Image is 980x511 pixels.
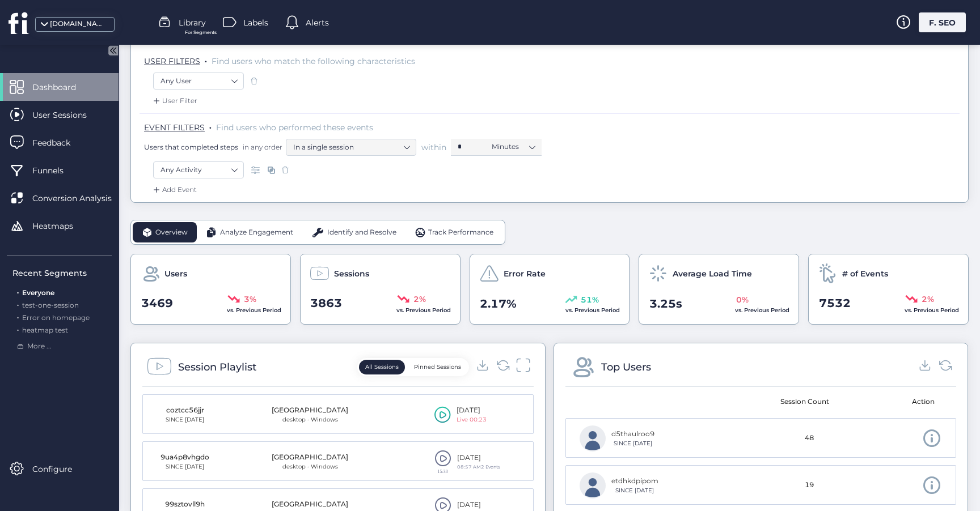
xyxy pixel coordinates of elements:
[157,452,213,463] div: 9ua4p8vhgdo
[457,500,500,510] div: [DATE]
[157,499,213,510] div: 99sztovll9h
[805,480,814,491] span: 19
[842,267,888,280] span: # of Events
[735,306,789,314] span: vs. Previous Period
[272,499,348,510] div: [GEOGRAPHIC_DATA]
[17,323,19,334] span: .
[240,142,282,152] span: in any order
[178,359,256,375] div: Session Playlist
[327,227,396,238] span: Identify and Resolve
[220,227,293,238] span: Analyze Engagement
[272,452,348,463] div: [GEOGRAPHIC_DATA]
[428,227,493,238] span: Track Performance
[32,463,89,475] span: Configure
[736,293,749,306] span: 0%
[151,95,197,107] div: User Filter
[12,267,112,279] div: Recent Segments
[144,142,238,152] span: Users that completed steps
[480,295,517,313] span: 2.17%
[32,137,87,149] span: Feedback
[457,405,487,416] div: [DATE]
[32,220,90,232] span: Heatmaps
[334,267,369,280] span: Sessions
[673,267,752,280] span: Average Load Time
[601,359,651,375] div: Top Users
[565,306,620,314] span: vs. Previous Period
[852,386,948,418] mat-header-cell: Action
[611,439,654,448] div: SINCE [DATE]
[244,293,256,305] span: 3%
[492,138,535,155] nz-select-item: Minutes
[205,54,207,65] span: .
[144,122,205,133] span: EVENT FILTERS
[17,299,19,309] span: .
[160,161,236,178] nz-select-item: Any Activity
[32,81,93,93] span: Dashboard
[212,56,415,66] span: Find users who match the following characteristics
[611,486,658,495] div: SINCE [DATE]
[434,469,451,474] div: 15:38
[243,16,268,29] span: Labels
[227,306,281,314] span: vs. Previous Period
[919,12,966,32] div: F. SEO
[611,429,654,440] div: d5thaulroo9
[22,301,79,309] span: test-one-session
[157,415,213,424] div: SINCE [DATE]
[905,306,959,314] span: vs. Previous Period
[272,405,348,416] div: [GEOGRAPHIC_DATA]
[157,405,213,416] div: coztcc56jjr
[310,295,342,312] span: 3863
[611,476,658,487] div: etdhkdpipom
[164,267,187,280] span: Users
[757,386,852,418] mat-header-cell: Session Count
[157,462,213,471] div: SINCE [DATE]
[22,288,54,297] span: Everyone
[922,293,934,305] span: 2%
[151,184,197,195] div: Add Event
[649,295,682,313] span: 3.25s
[306,16,329,29] span: Alerts
[155,227,188,238] span: Overview
[144,56,200,66] span: USER FILTERS
[22,326,68,334] span: heatmap test
[457,453,500,463] div: [DATE]
[805,433,814,444] span: 48
[216,122,373,133] span: Find users who performed these events
[396,306,451,314] span: vs. Previous Period
[185,29,217,36] span: For Segments
[17,286,19,297] span: .
[32,164,81,177] span: Funnels
[504,267,546,280] span: Error Rate
[819,295,851,312] span: 7532
[209,120,212,131] span: .
[421,142,446,153] span: within
[179,16,206,29] span: Library
[141,295,173,312] span: 3469
[408,360,467,374] button: Pinned Sessions
[160,73,236,90] nz-select-item: Any User
[32,192,129,205] span: Conversion Analysis
[272,462,348,471] div: desktop · Windows
[50,19,107,29] div: [DOMAIN_NAME]
[293,139,409,156] nz-select-item: In a single session
[413,293,426,305] span: 2%
[457,415,487,424] div: Live 00:23
[359,360,405,374] button: All Sessions
[17,311,19,322] span: .
[32,109,104,121] span: User Sessions
[581,293,599,306] span: 51%
[457,463,500,471] div: 08:57 AMㅤ2 Events
[22,313,90,322] span: Error on homepage
[27,341,52,352] span: More ...
[272,415,348,424] div: desktop · Windows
